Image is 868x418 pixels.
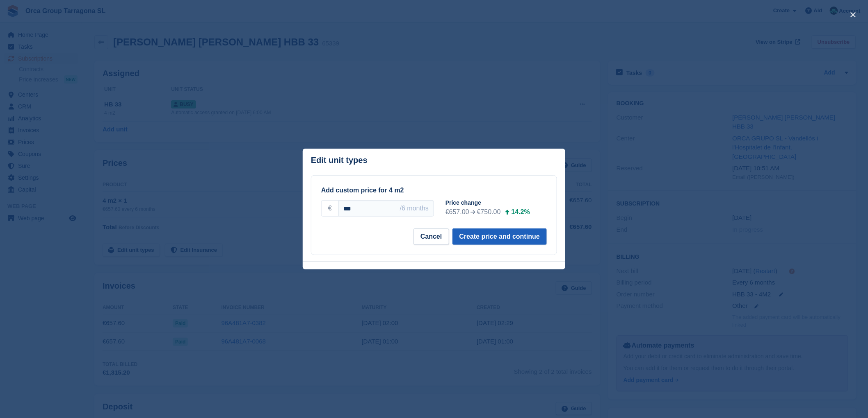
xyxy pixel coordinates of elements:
[321,187,404,194] font: Add custom price for 4 m2
[420,233,442,240] font: Cancel
[452,228,547,245] button: Create price and continue
[311,156,368,165] font: Edit unit types
[512,208,530,215] font: 14.2%
[445,199,481,206] font: Price change
[445,208,469,215] font: €657.00
[459,233,540,240] font: Create price and continue
[413,228,449,245] button: Cancel
[847,8,860,21] button: close
[477,208,501,215] font: €750.00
